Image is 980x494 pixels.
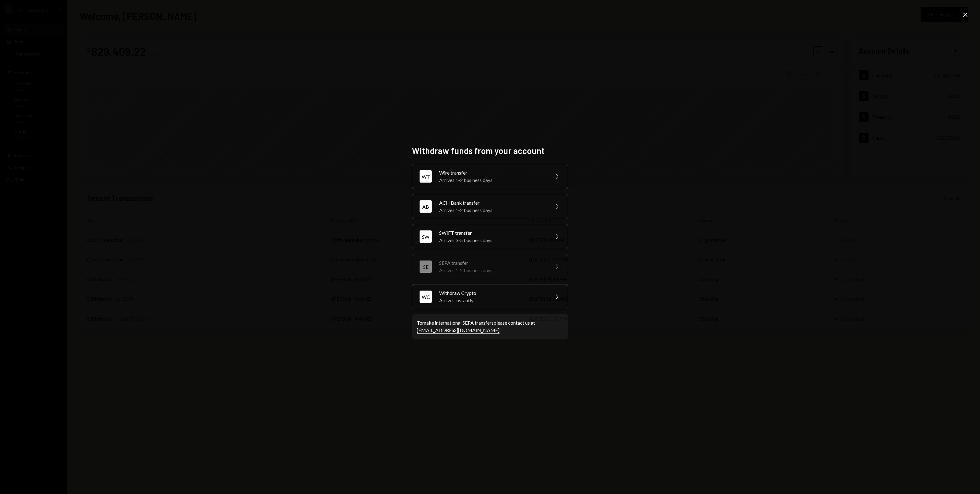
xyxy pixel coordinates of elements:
[412,164,568,189] button: WTWire transferArrives 1-2 business days
[420,230,432,243] div: SW
[439,237,546,244] div: Arrives 3-5 business days
[412,254,568,279] button: SESEPA transferArrives 1-2 business days
[439,289,546,297] div: Withdraw Crypto
[420,170,432,183] div: WT
[412,224,568,249] button: SWSWIFT transferArrives 3-5 business days
[412,145,568,157] h2: Withdraw funds from your account
[439,169,546,176] div: Wire transfer
[420,291,432,303] div: WC
[417,319,563,334] div: To make international SEPA transfers please contact us at .
[439,229,546,237] div: SWIFT transfer
[439,267,546,274] div: Arrives 1-2 business days
[439,206,546,214] div: Arrives 1-2 business days
[412,194,568,219] button: ABACH Bank transferArrives 1-2 business days
[439,176,546,184] div: Arrives 1-2 business days
[439,199,546,206] div: ACH Bank transfer
[439,297,546,304] div: Arrives instantly
[420,200,432,213] div: AB
[439,259,546,267] div: SEPA transfer
[412,284,568,309] button: WCWithdraw CryptoArrives instantly
[420,261,432,273] div: SE
[417,327,499,334] a: [EMAIL_ADDRESS][DOMAIN_NAME]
